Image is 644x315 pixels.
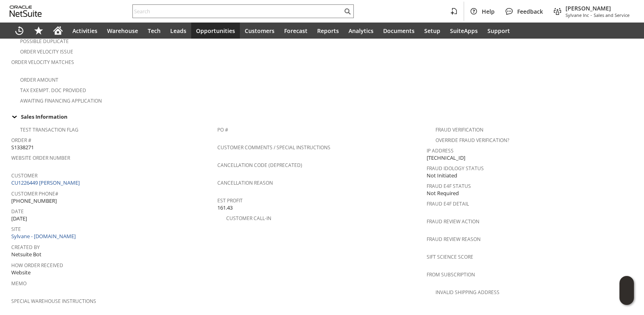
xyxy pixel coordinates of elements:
a: Documents [378,23,419,39]
svg: Shortcuts [34,26,43,35]
span: Tech [148,27,161,35]
a: Override Fraud Verification? [436,137,509,144]
a: Opportunities [191,23,240,39]
a: Customer [11,172,37,179]
a: Test Transaction Flag [20,126,78,133]
span: Customers [245,27,275,35]
a: PO # [217,126,228,133]
a: Customer Call-in [226,215,271,222]
input: Search [133,6,343,16]
div: Sales Information [8,111,633,122]
a: Order Velocity Issue [20,48,73,55]
span: 161.43 [217,204,233,212]
span: [TECHNICAL_ID] [427,154,465,162]
span: Reports [317,27,339,35]
a: Tech [143,23,165,39]
span: [DATE] [11,215,27,222]
span: Sylvane Inc [566,12,589,18]
svg: logo [10,6,42,17]
a: Cancellation Reason [217,179,273,186]
a: Customer Phone# [11,190,58,197]
a: Setup [419,23,445,39]
a: Fraud E4F Detail [427,200,469,207]
a: Leads [165,23,191,39]
a: Cancellation Code (deprecated) [217,162,302,169]
span: Support [487,27,510,35]
a: Website Order Number [11,154,70,161]
a: Est Profit [217,197,243,204]
a: Possible Duplicate [20,38,69,45]
a: CU1226449 [PERSON_NAME] [11,179,82,186]
a: How Order Received [11,262,63,269]
td: Sales Information [8,111,636,122]
span: S1338271 [11,144,34,151]
a: Sift Science Score [427,253,473,260]
a: Order Velocity Matches [11,59,74,66]
a: Created By [11,244,40,251]
svg: Home [53,26,63,35]
a: Fraud Review Reason [427,236,481,243]
a: Fraud Verification [436,126,483,133]
a: Analytics [344,23,378,39]
span: Documents [383,27,415,35]
a: Support [483,23,515,39]
span: Feedback [517,8,543,15]
span: [PERSON_NAME] [566,4,630,12]
a: Special Warehouse Instructions [11,298,96,305]
span: Forecast [284,27,308,35]
div: Shortcuts [29,23,48,39]
span: Not Required [427,189,459,197]
span: Not Initiated [427,172,457,179]
a: Warehouse [102,23,143,39]
span: Leads [170,27,186,35]
a: Awaiting Financing Application [20,97,102,104]
a: Home [48,23,68,39]
span: - [590,12,592,18]
a: Recent Records [10,23,29,39]
svg: Recent Records [14,26,24,35]
a: Memo [11,280,27,287]
span: Oracle Guided Learning Widget. To move around, please hold and drag [619,291,634,305]
span: Opportunities [196,27,235,35]
a: IP Address [427,147,454,154]
a: Tax Exempt. Doc Provided [20,87,86,94]
span: Sales and Service [594,12,630,18]
span: Setup [424,27,440,35]
a: Customer Comments / Special Instructions [217,144,330,151]
iframe: Click here to launch Oracle Guided Learning Help Panel [619,276,634,305]
a: Order # [11,137,31,144]
span: Analytics [349,27,374,35]
span: [PHONE_NUMBER] [11,197,57,205]
a: Invalid Shipping Address [436,289,500,296]
a: Activities [68,23,102,39]
svg: Search [343,6,352,16]
span: Activities [72,27,97,35]
span: Website [11,269,31,276]
a: Site [11,226,21,233]
a: Customers [240,23,279,39]
span: Warehouse [107,27,138,35]
span: Help [482,8,495,15]
a: Order Amount [20,76,58,83]
a: Fraud Idology Status [427,165,484,172]
span: Netsuite Bot [11,251,41,258]
a: Date [11,208,24,215]
a: Fraud Review Action [427,218,479,225]
a: SuiteApps [445,23,483,39]
a: Sylvane - [DOMAIN_NAME] [11,233,78,240]
a: Forecast [279,23,312,39]
a: From Subscription [427,271,475,278]
a: Reports [312,23,344,39]
a: Fraud E4F Status [427,183,471,189]
span: SuiteApps [450,27,478,35]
